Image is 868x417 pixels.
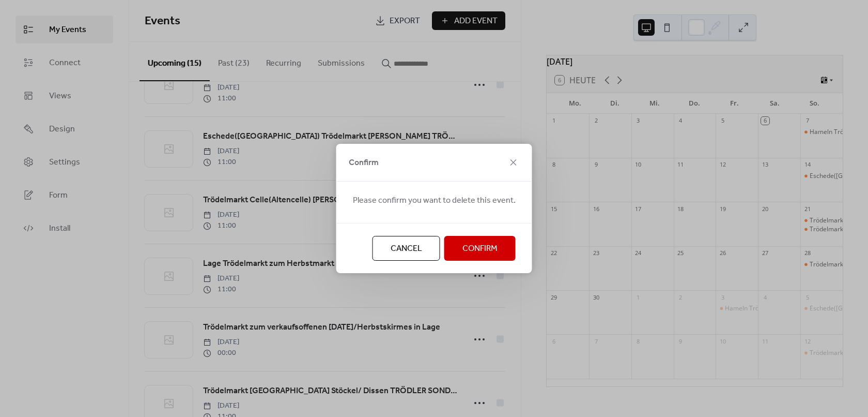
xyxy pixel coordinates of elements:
span: Cancel [391,243,422,255]
span: Please confirm you want to delete this event. [353,195,516,207]
span: Confirm [462,243,498,255]
span: Confirm [349,157,379,169]
button: Confirm [444,236,516,261]
button: Cancel [373,236,440,261]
